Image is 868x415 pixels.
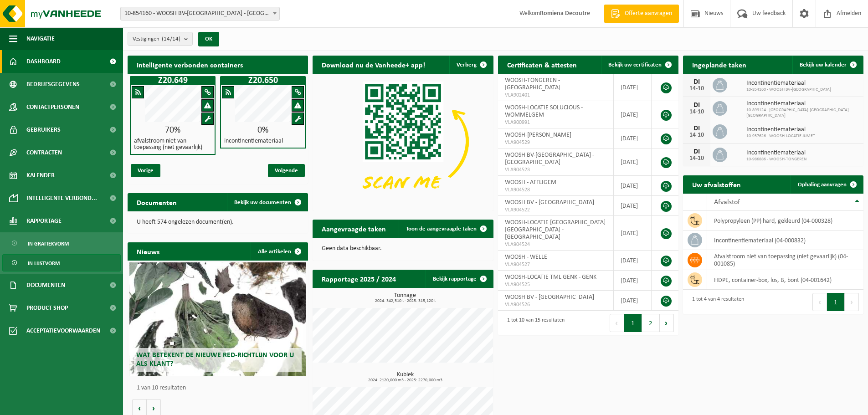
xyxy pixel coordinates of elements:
span: Gebruikers [26,118,61,141]
a: In grafiekvorm [2,235,121,252]
span: VLA904528 [505,186,606,194]
button: 2 [642,314,660,332]
span: In lijstvorm [28,255,60,272]
a: Toon de aangevraagde taken [399,220,493,238]
p: 1 van 10 resultaten [137,385,303,391]
button: Verberg [449,56,493,74]
span: In grafiekvorm [28,235,69,252]
a: Offerte aanvragen [604,5,679,23]
span: 10-937626 - WOOSH-LOCATIE JUMET [746,133,815,139]
span: Kalender [26,164,55,187]
td: afvalstroom niet van toepassing (niet gevaarlijk) (04-001085) [707,250,863,270]
span: Contactpersonen [26,96,79,118]
span: Documenten [26,274,65,297]
td: [DATE] [614,149,652,176]
td: [DATE] [614,291,652,311]
td: incontinentiemateriaal (04-000832) [707,231,863,250]
span: VLA904529 [505,139,606,146]
span: WOOSH - WELLE [505,254,547,261]
span: Intelligente verbond... [26,187,97,210]
div: DI [688,102,706,109]
span: Bekijk uw kalender [800,62,847,68]
div: DI [688,78,706,86]
td: [DATE] [614,251,652,271]
p: U heeft 574 ongelezen document(en). [137,219,299,225]
div: DI [688,148,706,155]
span: Toon de aangevraagde taken [406,226,477,232]
span: VLA902401 [505,92,606,99]
button: Previous [812,293,827,311]
span: Incontinentiemateriaal [746,126,815,133]
a: Bekijk uw certificaten [601,56,678,74]
span: VLA904522 [505,206,606,214]
td: HDPE, container-box, los, B, bont (04-001642) [707,270,863,290]
div: 14-10 [688,132,706,138]
span: Verberg [457,62,477,68]
div: 14-10 [688,86,706,92]
td: [DATE] [614,176,652,196]
span: Bedrijfsgegevens [26,73,80,96]
span: VLA904526 [505,301,606,308]
span: WOOSH-LOCATIE TML GENK - GENK [505,274,596,281]
span: Bekijk uw certificaten [608,62,662,68]
h1: Z20.649 [132,76,213,85]
button: OK [198,32,219,46]
h2: Intelligente verbonden containers [128,56,308,73]
h2: Nieuws [128,242,169,260]
div: 70% [131,126,215,135]
span: Product Shop [26,297,68,319]
span: 10-899124 - [GEOGRAPHIC_DATA]-[GEOGRAPHIC_DATA] [GEOGRAPHIC_DATA] [746,108,859,118]
span: Navigatie [26,27,55,50]
button: Next [660,314,674,332]
h2: Documenten [128,193,186,211]
img: Download de VHEPlus App [313,74,493,209]
h2: Uw afvalstoffen [683,175,750,193]
span: WOOSH BV - [GEOGRAPHIC_DATA] [505,199,594,206]
span: WOOSH BV-[GEOGRAPHIC_DATA] - [GEOGRAPHIC_DATA] [505,152,594,166]
h3: Kubiek [317,372,493,383]
span: 2024: 2120,000 m3 - 2025: 2270,000 m3 [317,378,493,383]
h3: Tonnage [317,292,493,303]
span: Volgende [268,164,305,177]
td: [DATE] [614,101,652,128]
div: DI [688,125,706,132]
h4: incontinentiemateriaal [224,138,283,144]
p: Geen data beschikbaar. [322,246,484,252]
td: [DATE] [614,74,652,101]
div: 1 tot 10 van 15 resultaten [503,313,565,333]
span: WOOSH BV - [GEOGRAPHIC_DATA] [505,294,594,301]
td: [DATE] [614,128,652,149]
h1: Z20.650 [222,76,303,85]
a: Bekijk uw documenten [227,193,307,211]
h2: Rapportage 2025 / 2024 [313,270,405,287]
span: 10-854160 - WOOSH BV-[GEOGRAPHIC_DATA] [746,87,831,92]
h2: Download nu de Vanheede+ app! [313,56,434,73]
span: VLA904525 [505,281,606,288]
span: Bekijk uw documenten [234,200,291,205]
span: WOOSH-LOCATIE SOLUCIOUS - WOMMELGEM [505,104,583,118]
td: [DATE] [614,196,652,216]
a: In lijstvorm [2,254,121,272]
span: Offerte aanvragen [622,9,674,18]
span: WOOSH - AFFLIGEM [505,179,556,186]
span: VLA904524 [505,241,606,248]
span: VLA904527 [505,261,606,268]
span: Incontinentiemateriaal [746,149,806,157]
span: Incontinentiemateriaal [746,100,859,108]
h4: afvalstroom niet van toepassing (niet gevaarlijk) [134,138,211,151]
span: Acceptatievoorwaarden [26,319,100,342]
h2: Aangevraagde taken [313,220,395,237]
span: Ophaling aanvragen [798,182,847,188]
span: 10-986886 - WOOSH-TONGEREN [746,157,806,162]
a: Bekijk uw kalender [792,56,863,74]
span: Afvalstof [714,199,740,206]
span: Incontinentiemateriaal [746,80,831,87]
strong: Romiena Decoutre [540,10,590,17]
count: (14/14) [162,36,180,42]
button: Previous [610,314,624,332]
div: 1 tot 4 van 4 resultaten [688,292,744,312]
span: WOOSH-LOCATIE [GEOGRAPHIC_DATA] [GEOGRAPHIC_DATA] - [GEOGRAPHIC_DATA] [505,219,606,241]
div: 0% [221,126,305,135]
span: 10-854160 - WOOSH BV-GENT - GENT [121,7,279,20]
span: WOOSH-TONGEREN - [GEOGRAPHIC_DATA] [505,77,560,91]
